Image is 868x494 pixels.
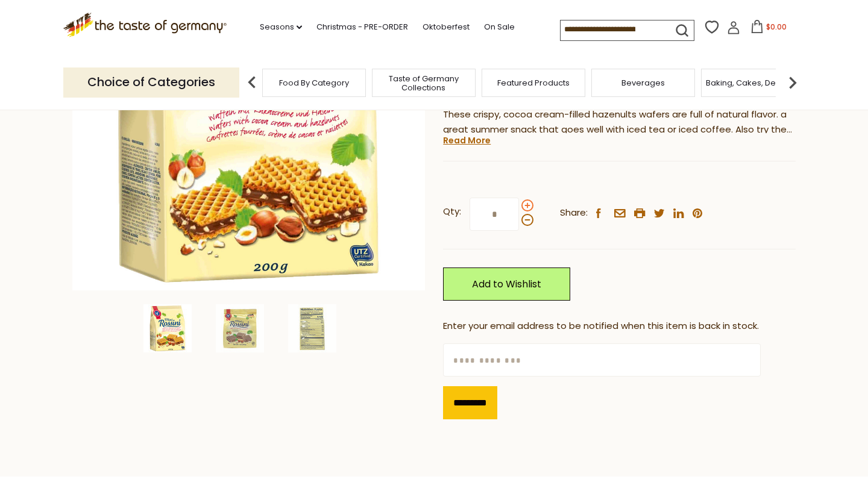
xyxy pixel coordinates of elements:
strong: Qty: [443,204,461,219]
input: Qty: [470,198,519,231]
p: Choice of Categories [63,67,239,97]
a: On Sale [484,20,515,34]
button: $0.00 [743,20,794,38]
img: previous arrow [240,70,264,95]
img: Hans Freitag Mini Rossini Cocoa Cream and Hazelnuts Wafer [216,304,264,352]
p: These crispy, cocoa cream-filled hazenults wafers are full of natural flavor. a great summer snac... [443,107,796,137]
a: Read More [443,134,491,146]
a: Food By Category [279,78,349,87]
span: Share: [560,205,588,220]
img: next arrow [781,70,805,95]
a: Oktoberfest [423,20,470,34]
span: $0.00 [766,22,787,32]
a: Beverages [621,78,665,87]
a: Baking, Cakes, Desserts [706,78,799,87]
img: Hans Freitag Mini Rossini Cocoa Cream and Hazelnuts Wafer, 7 oz [288,304,336,352]
a: Add to Wishlist [443,267,570,301]
div: Enter your email address to be notified when this item is back in stock. [443,319,796,334]
a: Christmas - PRE-ORDER [316,20,408,34]
a: Seasons [260,20,302,34]
img: Hans Freitag Mini Rossini Cocoa Cream and Hazelnuts Wafer, 7 oz [143,304,192,352]
a: Featured Products [497,78,570,87]
a: Taste of Germany Collections [376,74,472,92]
